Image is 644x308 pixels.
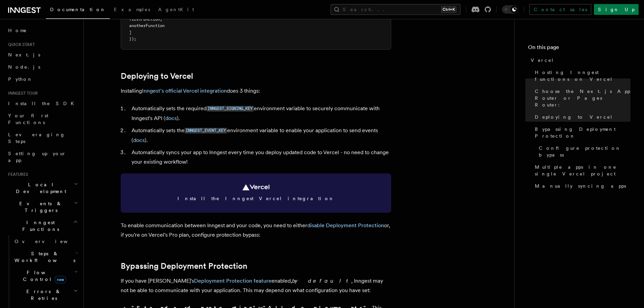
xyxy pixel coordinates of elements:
a: Next.js [5,49,79,61]
a: Deploying to Vercel [121,71,193,81]
a: INNGEST_EVENT_KEY [185,127,227,134]
span: Python [8,76,33,82]
span: Multiple apps in one single Vercel project [535,164,630,177]
h4: On this page [528,43,630,54]
span: Overview [15,239,84,244]
a: Home [5,24,79,37]
a: Manually syncing apps [532,180,630,192]
span: new [55,276,66,283]
span: Events & Triggers [5,200,74,214]
span: Vercel [531,57,554,64]
a: Deployment Protection feature [194,278,271,284]
a: Sign Up [594,4,639,15]
a: Setting up your app [5,147,79,166]
a: Configure protection bypass [536,142,630,161]
a: Bypassing Deployment Protection [121,261,247,271]
a: Leveraging Steps [5,128,79,147]
span: Setting up your app [8,151,66,163]
span: }); [129,37,136,41]
a: Overview [12,235,79,247]
a: Vercel [528,54,630,66]
span: Install the Inngest Vercel integration [129,195,383,202]
a: Node.js [5,61,79,73]
p: If you have [PERSON_NAME]'s enabled, , Inngest may not be able to communicate with your applicati... [121,276,391,295]
a: Examples [110,2,154,18]
span: Steps & Workflows [12,250,75,264]
button: Inngest Functions [5,216,79,235]
a: Your first Functions [5,110,79,128]
button: Toggle dark mode [502,5,518,14]
span: Flow Control [12,269,74,283]
span: Choose the Next.js App Router or Pages Router: [535,88,630,108]
span: Inngest Functions [5,219,73,233]
span: , [160,17,162,22]
a: INNGEST_SIGNING_KEY [207,105,254,112]
button: Steps & Workflows [12,247,79,266]
span: Inngest tour [5,91,38,96]
a: disable Deployment Protection [307,222,384,229]
a: Contact sales [529,4,591,15]
span: Home [8,27,27,34]
span: Next.js [8,52,40,57]
a: Hosting Inngest functions on Vercel [532,66,630,85]
a: Deploying to Vercel [532,111,630,123]
a: Multiple apps in one single Vercel project [532,161,630,180]
span: Examples [114,7,150,12]
kbd: Ctrl+K [441,6,456,13]
span: Local Development [5,181,74,195]
span: Features [5,172,28,177]
code: INNGEST_SIGNING_KEY [207,106,254,112]
a: docs [133,137,145,143]
li: Automatically sets the required environment variable to securely communicate with Inngest's API ( ). [129,104,391,123]
a: Inngest's official Vercel integration [142,88,227,94]
a: Choose the Next.js App Router or Pages Router: [532,85,630,111]
a: Install the SDK [5,97,79,110]
span: Quick start [5,42,35,47]
button: Flow Controlnew [12,266,79,285]
button: Errors & Retries [12,285,79,304]
li: Automatically sets the environment variable to enable your application to send events ( ). [129,126,391,145]
span: Install the SDK [8,101,78,106]
button: Events & Triggers [5,197,79,216]
span: anotherFunction [129,23,165,28]
a: Install the Inngest Vercel integration [121,173,391,213]
span: Hosting Inngest functions on Vercel [535,69,630,82]
span: Errors & Retries [12,288,73,302]
span: firstFunction [129,17,160,22]
a: Bypassing Deployment Protection [532,123,630,142]
p: To enable communication between Inngest and your code, you need to either or, if you're on Vercel... [121,221,391,240]
span: Configure protection bypass [539,145,630,158]
em: by default [292,278,351,284]
span: Deploying to Vercel [535,114,613,120]
li: Automatically syncs your app to Inngest every time you deploy updated code to Vercel - no need to... [129,148,391,167]
span: AgentKit [158,7,194,12]
span: Manually syncing apps [535,183,626,189]
span: Documentation [50,7,106,12]
a: docs [165,115,177,121]
button: Local Development [5,179,79,197]
a: AgentKit [154,2,198,18]
a: Documentation [46,2,110,19]
span: Bypassing Deployment Protection [535,126,630,139]
span: Node.js [8,64,40,70]
p: Installing does 3 things: [121,86,391,96]
button: Search...Ctrl+K [331,4,460,15]
span: Your first Functions [8,113,48,125]
span: ] [129,30,132,35]
a: Python [5,73,79,85]
span: Leveraging Steps [8,132,65,144]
